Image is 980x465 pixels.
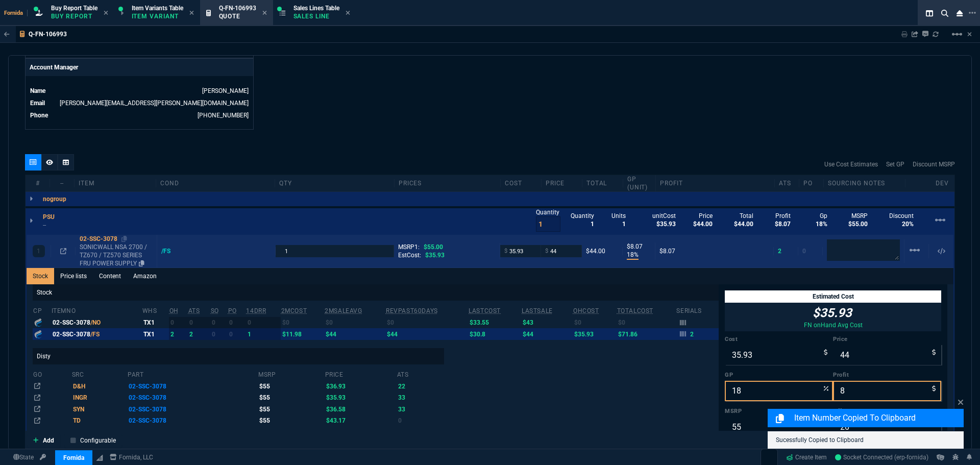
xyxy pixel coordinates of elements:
[397,381,445,392] td: 22
[142,317,169,328] td: TX1
[690,330,694,338] p: 2
[275,179,394,187] div: qty
[886,160,904,169] a: Set GP
[71,392,127,403] td: INGR
[30,112,48,119] span: Phone
[127,366,258,381] th: part
[325,415,397,426] td: $43.17
[258,366,325,381] th: msrp
[804,305,861,321] p: $35.93
[617,307,653,314] abbr: Total Cost of Units on Hand
[909,244,921,256] mat-icon: Example home icon
[522,307,553,314] abbr: The last SO Inv price. No time limit. (ignore zeros)
[385,317,468,328] td: $0
[325,307,362,314] abbr: Avg Sale from SO invoices for 2 months
[835,454,928,461] span: Socket Connected (erp-fornida)
[104,9,108,17] nx-icon: Close Tab
[4,10,28,16] span: Fornida
[676,303,719,317] th: Serials
[156,179,275,187] div: cond
[80,243,153,267] p: SONICWALL NSA 2700 / TZ670 / TZ570 SERIES FRU POWER SUPPLY
[75,179,156,187] div: Item
[142,303,169,317] th: WHS
[211,307,219,314] abbr: Total units on open Sales Orders
[51,12,97,20] p: Buy Report
[246,317,280,328] td: 0
[582,179,623,187] div: Total
[50,179,75,187] div: --
[127,404,258,415] td: 02-SSC-3078
[725,407,833,415] label: MSRP
[43,221,61,229] p: --
[324,317,385,328] td: $0
[521,328,573,339] td: $44
[627,242,651,251] p: $8.07
[228,328,246,339] td: 0
[325,366,397,381] th: price
[725,371,833,379] label: GP
[37,247,40,255] p: 1
[26,179,50,187] div: #
[501,179,542,187] div: cost
[397,366,445,381] th: ats
[54,268,93,284] a: Price lists
[937,7,952,19] nx-icon: Search
[43,195,66,203] p: nogroup
[26,59,253,76] p: Account Manager
[385,328,468,339] td: $44
[30,87,45,94] span: Name
[262,9,267,17] nx-icon: Close Tab
[33,303,51,317] th: cp
[169,328,188,339] td: 2
[969,8,976,18] nx-icon: Open New Tab
[37,453,49,462] a: API TOKEN
[188,317,210,328] td: 0
[623,175,656,191] div: GP (unit)
[573,317,617,328] td: $0
[521,317,573,328] td: $43
[90,331,100,338] span: /FS
[397,404,445,415] td: 33
[281,317,325,328] td: $0
[659,247,769,255] div: $8.07
[776,435,955,445] p: Sucessfully Copied to Clipboard
[952,7,967,19] nx-icon: Close Workbench
[469,307,501,314] abbr: The last purchase cost from PO Order
[210,328,228,339] td: 0
[833,335,941,344] label: Price
[782,450,831,465] a: Create Item
[219,5,256,12] span: Q-FN-106993
[51,5,97,12] span: Buy Report Table
[132,12,183,20] p: Item Variant
[127,415,258,426] td: 02-SSC-3078
[799,179,824,187] div: PO
[228,307,237,314] abbr: Total units on open Purchase Orders
[424,243,443,251] span: $55.00
[542,179,582,187] div: price
[504,247,507,255] span: $
[60,248,66,255] nx-icon: Open In Opposite Panel
[127,392,258,403] td: 02-SSC-3078
[835,453,928,462] a: Lix9WiGwFELaw94XAAAi
[325,392,397,403] td: $35.93
[27,268,54,284] a: Stock
[169,317,188,328] td: 0
[161,247,180,255] div: /FS
[43,435,54,445] p: Add
[656,179,775,187] div: Profit
[93,268,127,284] a: Content
[922,7,937,19] nx-icon: Split Panels
[71,381,127,392] td: D&H
[228,317,246,328] td: 0
[246,307,266,314] abbr: Total sales last 14 days
[33,392,444,403] tr: NSA 2700/TZ670/TZ570 FRU PW SUP
[586,247,618,255] div: $44.00
[398,251,496,259] div: EstCost:
[80,435,116,445] p: Configurable
[198,112,249,119] a: 469-249-2107
[324,328,385,339] td: $44
[80,235,153,243] div: 02-SSC-3078
[60,100,249,107] a: [PERSON_NAME][EMAIL_ADDRESS][PERSON_NAME][DOMAIN_NAME]
[71,415,127,426] td: TD
[804,321,863,329] p: FN onHand Avg Cost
